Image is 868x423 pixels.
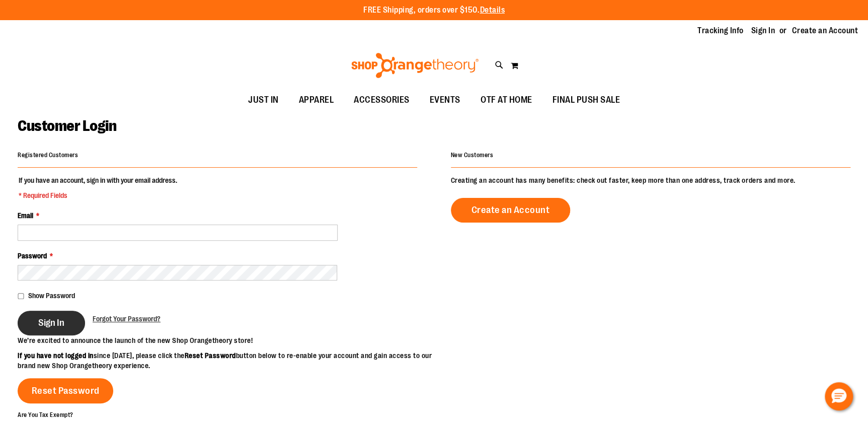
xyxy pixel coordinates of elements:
[18,117,116,134] span: Customer Login
[470,89,542,112] a: OTF AT HOME
[18,351,94,360] strong: If you have not logged in
[248,89,279,111] span: JUST IN
[354,89,410,111] span: ACCESSORIES
[93,315,161,323] span: Forgot Your Password?
[28,292,75,300] span: Show Password
[350,53,480,78] img: Shop Orangetheory
[19,190,177,200] span: * Required Fields
[420,89,470,112] a: EVENTS
[289,89,344,112] a: APPAREL
[18,335,434,345] p: We’re excited to announce the launch of the new Shop Orangetheory store!
[32,385,100,396] span: Reset Password
[38,317,64,328] span: Sign In
[18,378,113,403] a: Reset Password
[480,6,505,15] a: Details
[430,89,460,111] span: EVENTS
[451,175,850,185] p: Creating an account has many benefits: check out faster, keep more than one address, track orders...
[792,25,858,36] a: Create an Account
[18,211,33,220] span: Email
[363,5,505,16] p: FREE Shipping, orders over $150.
[18,411,73,418] strong: Are You Tax Exempt?
[751,25,775,36] a: Sign In
[542,89,630,112] a: FINAL PUSH SALE
[697,25,744,36] a: Tracking Info
[451,152,494,159] strong: New Customers
[481,89,532,111] span: OTF AT HOME
[344,89,420,112] a: ACCESSORIES
[18,252,47,260] span: Password
[471,204,550,216] span: Create an Account
[18,350,434,371] p: since [DATE], please click the button below to re-enable your account and gain access to our bran...
[18,175,178,200] legend: If you have an account, sign in with your email address.
[552,89,620,111] span: FINAL PUSH SALE
[299,89,334,111] span: APPAREL
[18,311,85,335] button: Sign In
[238,89,289,112] a: JUST IN
[185,351,236,360] strong: Reset Password
[451,198,571,223] a: Create an Account
[93,314,161,324] a: Forgot Your Password?
[825,382,853,410] button: Hello, have a question? Let’s chat.
[18,152,78,159] strong: Registered Customers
